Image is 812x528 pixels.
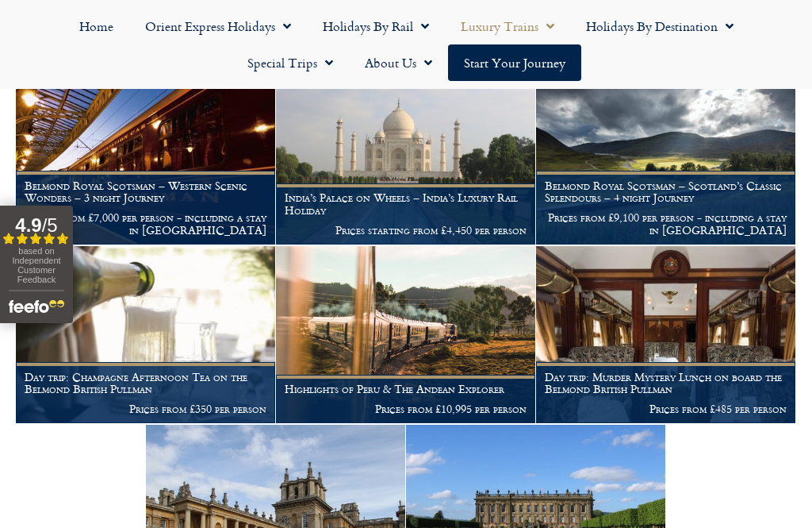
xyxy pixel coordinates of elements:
[25,211,266,237] p: Prices from £7,000 per person - including a stay in [GEOGRAPHIC_DATA]
[63,8,129,44] a: Home
[570,8,749,44] a: Holidays by Destination
[285,383,527,395] h1: Highlights of Peru & The Andean Explorer
[545,371,787,396] h1: Day trip: Murder Mystery Lunch on board the Belmond British Pullman
[545,179,787,205] h1: Belmond Royal Scotsman – Scotland’s Classic Splendours – 4 night Journey
[16,67,276,245] a: Belmond Royal Scotsman – Western Scenic Wonders – 3 night Journey Prices from £7,000 per person -...
[285,403,527,415] p: Prices from £10,995 per person
[307,8,445,44] a: Holidays by Rail
[232,44,349,81] a: Special Trips
[25,403,266,415] p: Prices from £350 per person
[16,67,275,245] img: The Royal Scotsman Planet Rail Holidays
[25,179,266,205] h1: Belmond Royal Scotsman – Western Scenic Wonders – 3 night Journey
[536,246,796,424] a: Day trip: Murder Mystery Lunch on board the Belmond British Pullman Prices from £485 per person
[545,403,787,415] p: Prices from £485 per person
[276,67,536,245] a: India’s Palace on Wheels – India’s Luxury Rail Holiday Prices starting from £4,450 per person
[545,211,787,237] p: Prices from £9,100 per person - including a stay in [GEOGRAPHIC_DATA]
[129,8,307,44] a: Orient Express Holidays
[445,8,570,44] a: Luxury Trains
[16,246,276,424] a: Day trip: Champagne Afternoon Tea on the Belmond British Pullman Prices from £350 per person
[285,224,527,237] p: Prices starting from £4,450 per person
[448,44,581,81] a: Start your Journey
[276,246,536,424] a: Highlights of Peru & The Andean Explorer Prices from £10,995 per person
[8,8,804,81] nav: Menu
[285,191,527,217] h1: India’s Palace on Wheels – India’s Luxury Rail Holiday
[536,67,796,245] a: Belmond Royal Scotsman – Scotland’s Classic Splendours – 4 night Journey Prices from £9,100 per p...
[25,371,266,396] h1: Day trip: Champagne Afternoon Tea on the Belmond British Pullman
[349,44,448,81] a: About Us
